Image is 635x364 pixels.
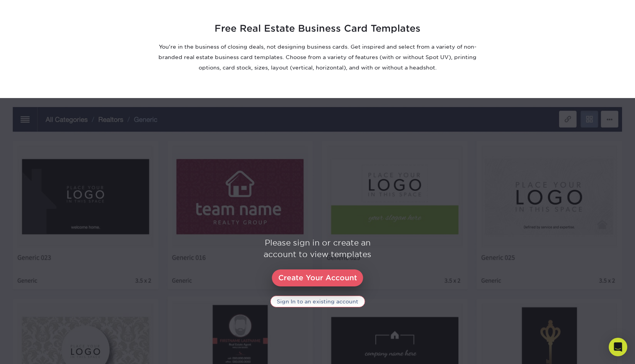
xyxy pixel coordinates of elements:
[3,237,632,260] div: Please sign in or create an account to view templates
[272,269,363,286] a: Create Your Account
[153,42,482,73] p: You're in the business of closing deals, not designing business cards. Get inspired and select fr...
[270,296,365,307] a: Sign In to an existing account
[609,338,627,356] div: Open Intercom Messenger
[92,22,544,36] h2: Free Real Estate Business Card Templates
